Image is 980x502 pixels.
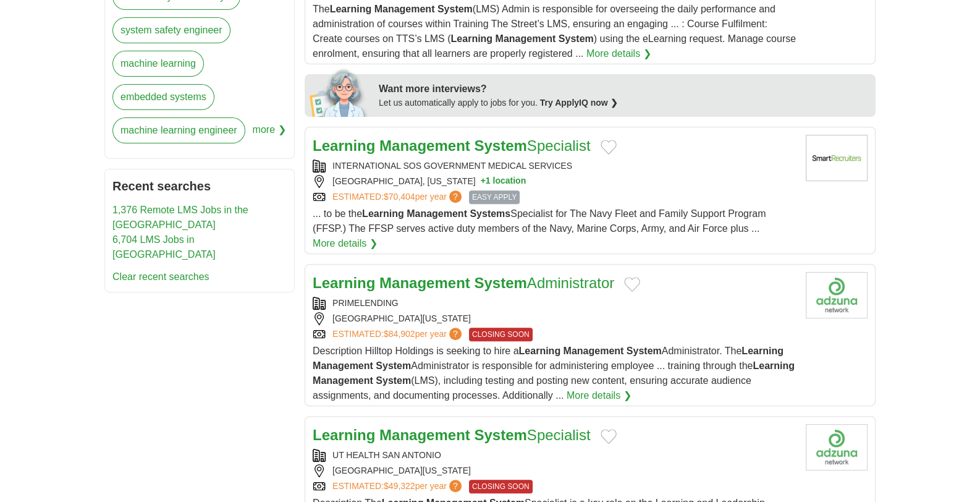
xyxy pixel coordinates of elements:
strong: System [627,346,662,356]
div: [GEOGRAPHIC_DATA], [US_STATE] [313,175,796,188]
a: UT HEALTH SAN ANTONIO [332,450,441,460]
div: PRIMELENDING [313,297,796,310]
a: Clear recent searches [112,271,209,282]
strong: Management [407,208,467,219]
button: +1 location [481,175,526,188]
strong: System [474,274,526,291]
div: Want more interviews? [379,82,868,96]
img: Company logo [806,135,868,181]
strong: Management [374,4,435,14]
a: 6,704 LMS Jobs in [GEOGRAPHIC_DATA] [112,234,216,260]
strong: System [559,33,594,44]
span: + [481,175,486,188]
a: machine learning engineer [112,117,245,143]
strong: Learning [451,33,493,44]
span: ... to be the Specialist for The Navy Fleet and Family Support Program (FFSP.) The FFSP serves ac... [313,208,766,234]
a: ESTIMATED:$49,322per year? [332,480,464,493]
a: ESTIMATED:$84,902per year? [332,328,464,341]
strong: Systems [470,208,510,219]
button: Add to favorite jobs [601,140,617,155]
strong: Management [379,137,470,154]
a: Learning Management SystemSpecialist [313,427,591,443]
strong: Learning [741,346,784,356]
a: More details ❯ [567,388,632,403]
strong: Management [379,274,470,291]
strong: Learning [362,208,404,219]
img: apply-iq-scientist.png [310,67,370,117]
button: Add to favorite jobs [601,429,617,444]
span: CLOSING SOON [469,480,533,493]
a: Learning Management SystemSpecialist [313,137,591,154]
span: $49,322 [384,481,415,491]
span: Description Hilltop Holdings is seeking to hire a Administrator. The Administrator is responsible... [313,346,795,401]
strong: System [474,137,526,154]
a: 1,376 Remote LMS Jobs in the [GEOGRAPHIC_DATA] [112,205,248,230]
strong: Management [379,427,470,443]
span: CLOSING SOON [469,328,533,341]
strong: Management [313,360,373,371]
div: Let us automatically apply to jobs for you. [379,96,868,109]
span: ? [449,480,462,492]
span: ? [449,190,462,203]
strong: System [474,427,526,443]
span: $84,902 [384,329,415,339]
a: Learning Management SystemAdministrator [313,274,614,291]
strong: Management [313,375,373,386]
strong: Learning [313,427,375,443]
a: More details ❯ [586,46,651,61]
a: Try ApplyIQ now ❯ [540,98,618,108]
div: [GEOGRAPHIC_DATA][US_STATE] [313,464,796,477]
strong: Management [564,346,624,356]
span: ? [449,328,462,340]
img: Company logo [806,272,868,318]
img: UT Health San Antonio logo [806,424,868,470]
strong: Management [496,33,556,44]
strong: Learning [753,360,795,371]
a: system safety engineer [112,17,230,43]
strong: System [437,4,473,14]
a: More details ❯ [313,236,378,251]
span: more ❯ [253,117,286,151]
strong: System [376,360,411,371]
strong: Learning [313,274,375,291]
a: embedded systems [112,84,214,110]
a: machine learning [112,51,204,77]
div: [GEOGRAPHIC_DATA][US_STATE] [313,312,796,325]
span: $70,404 [384,192,415,202]
strong: Learning [519,346,561,356]
span: The (LMS) Admin is responsible for overseeing the daily performance and administration of courses... [313,4,796,59]
strong: Learning [313,137,375,154]
strong: Learning [330,4,372,14]
strong: System [376,375,411,386]
button: Add to favorite jobs [624,277,640,292]
h2: Recent searches [112,177,287,195]
div: INTERNATIONAL SOS GOVERNMENT MEDICAL SERVICES [313,160,796,172]
span: EASY APPLY [469,190,520,204]
a: ESTIMATED:$70,404per year? [332,190,464,204]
